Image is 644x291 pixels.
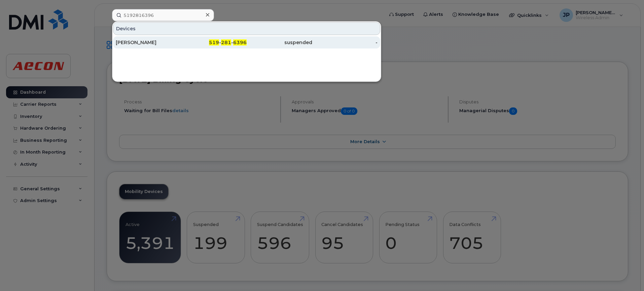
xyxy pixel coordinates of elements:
span: 281 [221,39,231,45]
div: - [312,39,378,46]
span: 6396 [233,39,247,45]
div: suspended [247,39,312,46]
span: 519 [209,39,219,45]
div: - - [181,39,247,46]
div: Devices [113,22,380,35]
div: [PERSON_NAME] [116,39,181,46]
a: [PERSON_NAME]519-281-6396suspended- [113,36,380,48]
